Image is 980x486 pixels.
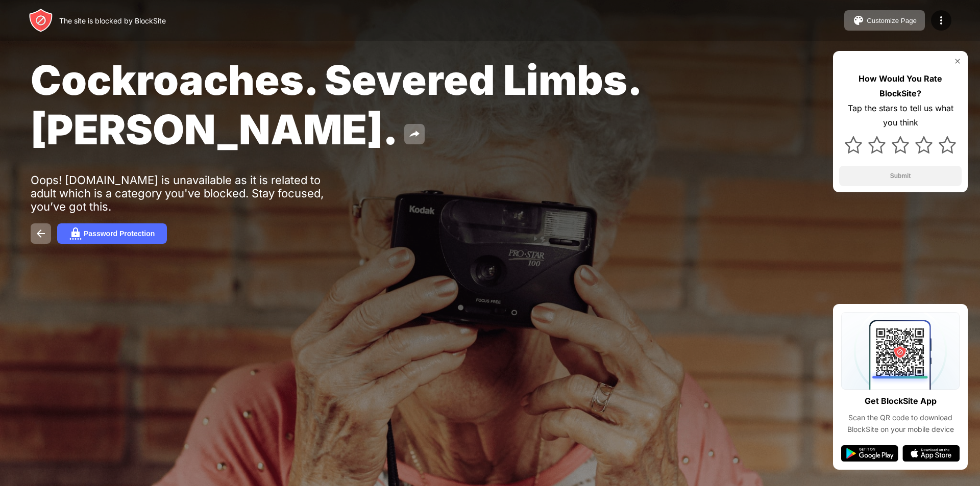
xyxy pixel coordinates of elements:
div: The site is blocked by BlockSite [59,16,166,25]
div: Oops! [DOMAIN_NAME] is unavailable as it is related to adult which is a category you've blocked. ... [31,173,346,213]
img: star.svg [915,136,933,154]
img: header-logo.svg [29,8,53,33]
img: pallet.svg [852,14,865,27]
span: Cockroaches. Severed Limbs. [PERSON_NAME]. [31,55,640,154]
button: Submit [839,166,962,186]
img: qrcode.svg [841,312,960,390]
img: app-store.svg [902,445,960,462]
div: Scan the QR code to download BlockSite on your mobile device [841,412,960,435]
img: back.svg [35,227,47,240]
img: password.svg [69,227,82,240]
img: star.svg [868,136,886,154]
button: Password Protection [57,223,167,244]
img: google-play.svg [841,445,898,462]
img: star.svg [892,136,909,154]
div: Customize Page [867,17,917,24]
img: star.svg [939,136,956,154]
div: How Would You Rate BlockSite? [839,71,962,101]
img: star.svg [845,136,862,154]
button: Customize Page [844,10,925,31]
img: menu-icon.svg [935,14,947,27]
div: Get BlockSite App [865,394,937,408]
div: Tap the stars to tell us what you think [839,101,962,131]
img: rate-us-close.svg [953,57,962,65]
img: share.svg [408,128,421,140]
div: Password Protection [84,229,155,238]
